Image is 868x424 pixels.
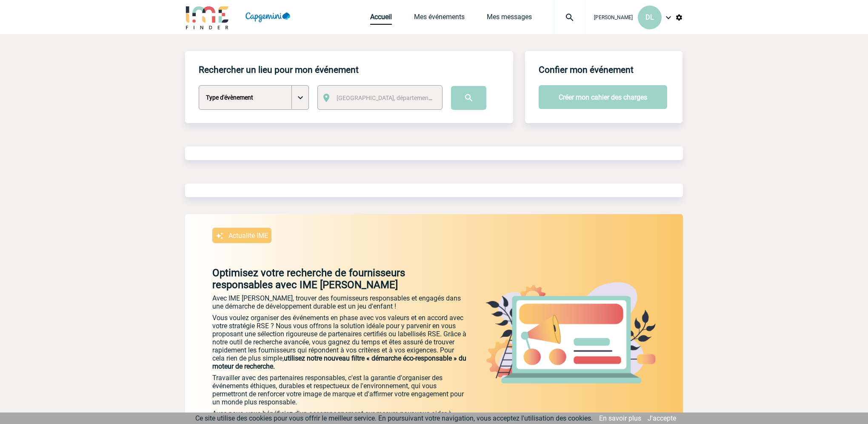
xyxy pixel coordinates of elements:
a: Accueil [370,13,392,25]
a: Mes messages [487,13,532,25]
button: Créer mon cahier des charges [539,85,667,109]
p: Travailler avec des partenaires responsables, c'est la garantie d'organiser des événements éthiqu... [212,374,468,406]
p: Avec IME [PERSON_NAME], trouver des fournisseurs responsables et engagés dans une démarche de dév... [212,294,468,310]
span: [PERSON_NAME] [594,14,633,20]
img: IME-Finder [185,5,229,29]
p: Optimisez votre recherche de fournisseurs responsables avec IME [PERSON_NAME] [185,267,468,291]
span: DL [645,13,654,21]
input: Submit [451,86,486,110]
span: Ce site utilise des cookies pour vous offrir le meilleur service. En poursuivant votre navigation... [195,414,593,422]
img: actu.png [485,282,656,384]
h4: Rechercher un lieu pour mon événement [199,65,359,75]
span: [GEOGRAPHIC_DATA], département, région... [337,95,455,101]
span: utilisez notre nouveau filtre « démarche éco-responsable » du moteur de recherche. [212,354,466,370]
a: J'accepte [648,414,676,422]
p: Vous voulez organiser des événements en phase avec vos valeurs et en accord avec votre stratégie ... [212,314,468,370]
a: En savoir plus [599,414,641,422]
h4: Confier mon événement [539,65,634,75]
a: Mes événements [414,13,465,25]
p: Actualité IME [228,232,268,240]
